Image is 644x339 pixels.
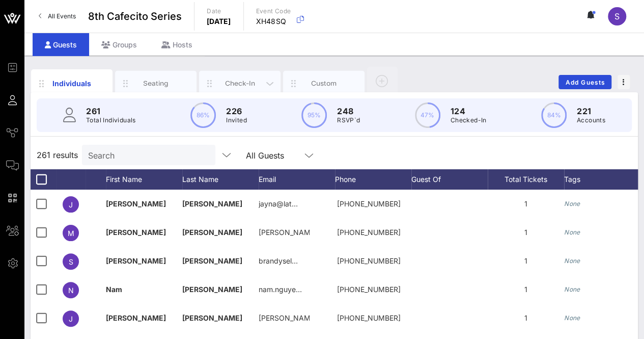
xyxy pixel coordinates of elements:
button: Add Guests [558,75,611,89]
i: None [564,285,580,293]
div: Hosts [149,33,205,56]
span: +13104367738 [337,199,401,208]
div: All Guests [240,145,321,165]
span: [PERSON_NAME] [182,285,242,294]
span: M [68,229,74,238]
div: Seating [133,79,179,88]
div: Total Tickets [488,169,564,190]
p: 124 [451,105,487,117]
p: Date [207,6,231,16]
i: None [564,257,580,265]
div: Guests [33,33,89,56]
span: [PERSON_NAME] [182,256,242,265]
p: 226 [226,105,247,117]
div: Check-In [217,79,263,88]
p: 261 [86,105,136,117]
div: Email [259,169,335,190]
i: None [564,314,580,322]
div: 1 [488,190,564,218]
span: [PERSON_NAME] [182,228,242,237]
div: Phone [335,169,411,190]
div: Individuals [49,78,95,89]
div: First Name [106,169,182,190]
div: 1 [488,247,564,275]
p: [PERSON_NAME]… [259,304,310,332]
span: [PERSON_NAME] [106,228,166,237]
div: Last Name [182,169,259,190]
div: All Guests [246,151,284,160]
span: +17147957099 [337,256,401,265]
p: nam.nguye… [259,275,302,304]
div: S [608,7,626,25]
div: Custom [301,79,347,88]
p: 221 [577,105,605,117]
span: S [69,257,73,266]
div: 1 [488,218,564,247]
span: [PERSON_NAME] [106,256,166,265]
span: [PERSON_NAME] [182,314,242,322]
i: None [564,228,580,236]
span: Nam [106,285,122,294]
span: J [69,200,73,209]
p: Invited [226,115,247,125]
span: Add Guests [565,79,605,86]
div: Guest Of [411,169,488,190]
span: +13018302848 [337,314,401,322]
p: Event Code [256,6,291,16]
span: 8th Cafecito Series [88,9,182,24]
p: RSVP`d [337,115,360,125]
i: None [564,200,580,207]
p: Checked-In [451,115,487,125]
span: +15054852520 [337,285,401,294]
p: jayna@lat… [259,190,298,218]
div: Groups [89,33,149,56]
span: [PERSON_NAME] [182,199,242,208]
p: 248 [337,105,360,117]
span: [PERSON_NAME] [106,314,166,322]
span: S [614,11,620,21]
p: [PERSON_NAME]@t… [259,218,310,247]
p: Total Individuals [86,115,136,125]
div: 1 [488,304,564,332]
p: XH48SQ [256,16,291,27]
p: Accounts [577,115,605,125]
span: All Events [48,12,76,20]
p: brandysel… [259,247,298,275]
div: 1 [488,275,564,304]
span: J [69,315,73,323]
a: All Events [33,8,82,24]
span: N [68,286,74,295]
span: +17148898060 [337,228,401,237]
span: [PERSON_NAME] [106,199,166,208]
span: 261 results [37,149,78,161]
p: [DATE] [207,16,231,27]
